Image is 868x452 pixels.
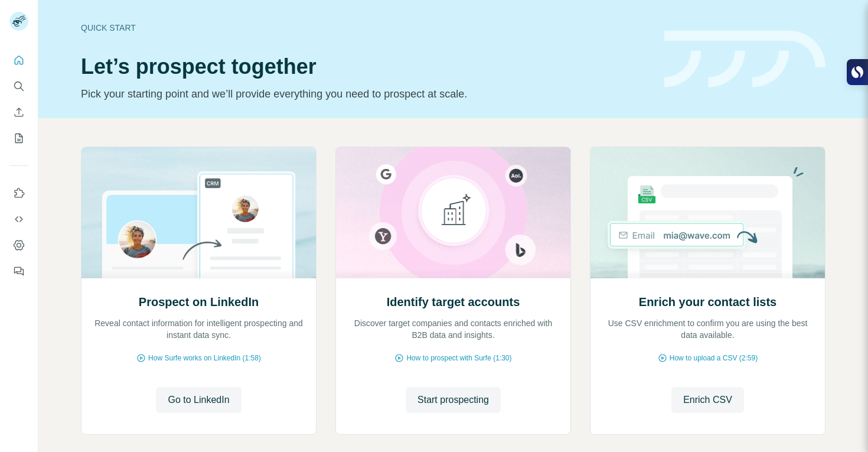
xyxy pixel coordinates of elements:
[9,50,28,71] button: Quick start
[683,393,732,407] span: Enrich CSV
[602,317,813,341] p: Use CSV enrichment to confirm you are using the best data available.
[9,76,28,97] button: Search
[590,147,825,278] img: Enrich your contact lists
[335,147,571,278] img: Identify target accounts
[93,317,304,341] p: Reveal contact information for intelligent prospecting and instant data sync.
[81,147,316,278] img: Prospect on LinkedIn
[9,102,28,123] button: Enrich CSV
[664,31,825,88] img: banner
[9,183,28,204] button: Use Surfe on LinkedIn
[406,387,501,413] button: Start prospecting
[81,55,650,79] h1: Let’s prospect together
[156,387,241,413] button: Go to LinkedIn
[639,294,776,310] h2: Enrich your contact lists
[9,235,28,256] button: Dashboard
[670,353,758,363] span: How to upload a CSV (2:59)
[139,294,259,310] h2: Prospect on LinkedIn
[81,86,650,102] p: Pick your starting point and we’ll provide everything you need to prospect at scale.
[417,393,489,407] span: Start prospecting
[168,393,229,407] span: Go to LinkedIn
[9,209,28,230] button: Use Surfe API
[9,261,28,282] button: Feedback
[81,22,650,34] div: Quick start
[387,294,520,310] h2: Identify target accounts
[348,317,559,341] p: Discover target companies and contacts enriched with B2B data and insights.
[671,387,744,413] button: Enrich CSV
[9,128,28,149] button: My lists
[148,353,261,363] span: How Surfe works on LinkedIn (1:58)
[406,353,511,363] span: How to prospect with Surfe (1:30)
